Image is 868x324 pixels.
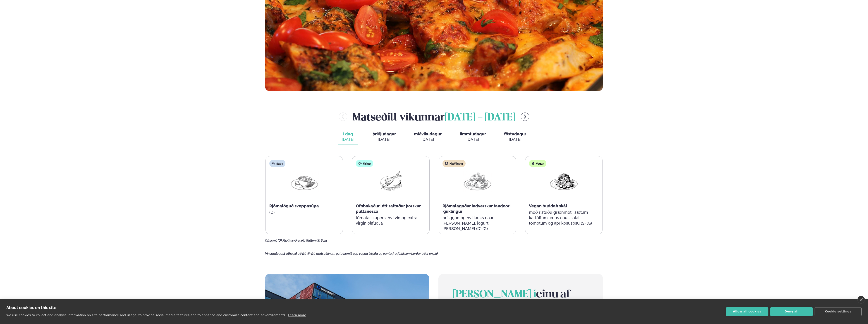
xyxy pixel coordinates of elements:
button: miðvikudagur [DATE] [410,130,445,144]
button: fimmtudagur [DATE] [456,130,490,144]
div: Fiskur [356,160,373,167]
div: Vegan [529,160,546,167]
div: Kjúklingur [442,160,466,167]
div: [DATE] [460,137,486,142]
span: miðvikudagur [414,132,442,136]
span: Vinsamlegast athugið að frávik frá matseðlinum geta komið upp vegna birgða og panta frá fólki sem... [265,252,438,255]
button: menu-btn-right [521,113,529,121]
div: [DATE] [414,137,442,142]
span: Rjómalöguð sveppasúpa [269,204,319,208]
button: Deny all [770,307,813,316]
div: [DATE] [373,137,396,142]
div: [DATE] [504,137,526,142]
button: Í dag [DATE] [338,130,358,144]
span: Ofnæmi: [265,239,277,242]
button: föstudagur [DATE] [500,130,530,144]
div: Súpa [269,160,285,167]
span: föstudagur [504,132,526,136]
span: (D) Mjólkurvörur, [278,239,301,242]
a: Learn more [288,313,306,317]
span: [DATE] - [DATE] [445,113,515,123]
div: [DATE] [342,137,354,142]
img: chicken.svg [445,162,448,165]
span: Í dag [342,131,354,137]
span: þriðjudagur [373,132,396,136]
p: (D) [269,210,339,215]
span: (S) Soja [316,239,327,242]
a: close [857,296,865,304]
p: We use cookies to collect and analyse information on site performance and usage, to provide socia... [6,313,286,317]
img: fish.svg [358,162,362,165]
img: Vegan.png [549,171,578,192]
img: Soup.png [290,171,319,192]
h2: Matseðill vikunnar [353,109,515,124]
span: (G) Glúten, [301,239,316,242]
strong: About cookies on this site [6,305,56,310]
button: menu-btn-left [339,113,347,121]
img: Chicken-thighs.png [463,171,492,192]
p: hrísgrjón og hvítlauks naan [PERSON_NAME], jógúrt [PERSON_NAME] (D) (G) [442,215,512,231]
span: Ofnbakaður létt saltaður þorskur puttanesca [356,204,421,214]
img: soup.svg [272,162,275,165]
button: þriðjudagur [DATE] [369,130,399,144]
button: Allow all cookies [726,307,768,316]
p: með ristuðu grænmeti, sætum kartöflum, cous cous salati, tómötum og apríkósusósu (S) (G) [529,210,599,226]
span: Rjómalagaður indverskur tandoori kjúklingur [442,204,511,214]
p: tómatar, kapers, hvítvín og extra virgin ólífuolía [356,215,426,226]
button: Cookie settings [815,307,862,316]
img: Vegan.svg [531,162,535,165]
img: Fish.png [376,171,405,192]
span: Vegan buddah skál [529,204,567,208]
span: [PERSON_NAME] í [453,290,536,300]
span: fimmtudagur [460,132,486,136]
h2: einu af okkar stöðum [453,288,588,314]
